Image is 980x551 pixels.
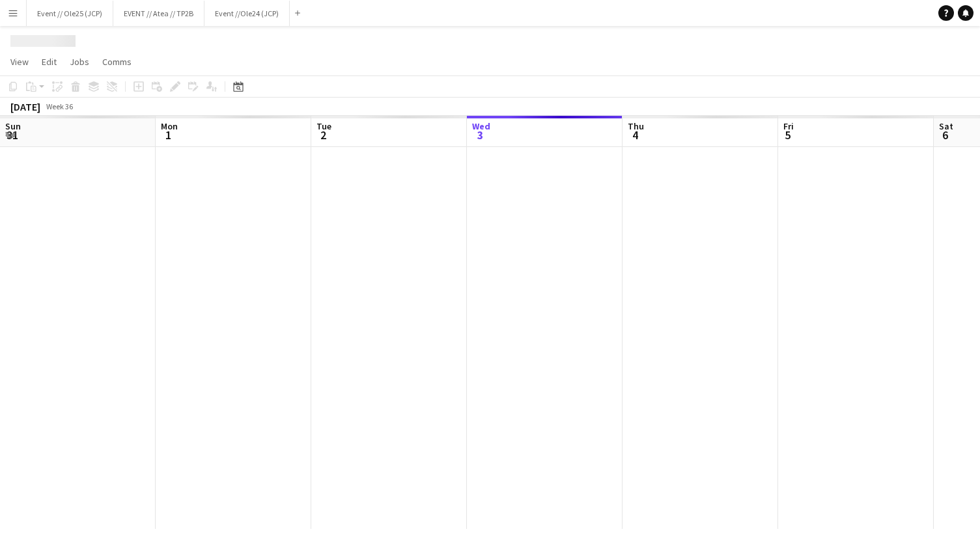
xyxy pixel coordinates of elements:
[159,128,178,142] span: 1
[939,120,953,132] span: Sat
[204,1,290,26] button: Event //Ole24 (JCP)
[937,128,953,142] span: 6
[70,56,89,68] span: Jobs
[102,56,132,68] span: Comms
[315,128,331,142] span: 2
[27,1,113,26] button: Event // Ole25 (JCP)
[161,120,178,132] span: Mon
[113,1,204,26] button: EVENT // Atea // TP2B
[781,128,794,142] span: 5
[783,120,794,132] span: Fri
[316,120,331,132] span: Tue
[472,120,490,132] span: Wed
[628,120,644,132] span: Thu
[42,56,57,68] span: Edit
[626,128,644,142] span: 4
[36,53,62,70] a: Edit
[3,128,21,142] span: 31
[5,120,21,132] span: Sun
[64,53,94,70] a: Jobs
[10,100,40,113] div: [DATE]
[43,101,76,111] span: Week 36
[97,53,137,70] a: Comms
[470,128,490,142] span: 3
[5,53,34,70] a: View
[10,56,29,68] span: View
